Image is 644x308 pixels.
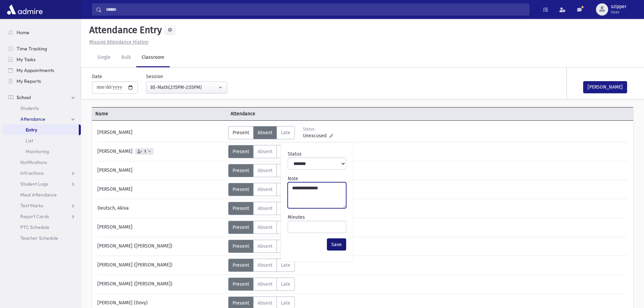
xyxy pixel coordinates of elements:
a: Students [3,103,81,114]
a: Report Cards [3,211,81,222]
span: Present [233,168,249,173]
span: Time Tracking [17,46,47,52]
div: AttTypes [228,145,295,158]
div: AttTypes [228,183,295,196]
a: Infractions [3,168,81,179]
div: AttTypes [228,126,295,139]
img: AdmirePro [5,3,44,16]
span: Late [281,262,290,268]
span: Late [281,281,290,287]
div: AttTypes [228,164,295,177]
a: Teacher Schedule [3,233,81,243]
span: Absent [258,262,272,268]
span: Present [233,187,249,192]
a: PTC Schedule [3,222,81,233]
span: Students [20,105,39,111]
span: Present [233,281,249,287]
input: Search [102,3,529,16]
span: Absent [258,300,272,306]
a: Missing Attendance History [87,39,148,45]
span: Present [233,224,249,230]
div: [PERSON_NAME] [94,164,228,177]
button: Save [327,238,346,251]
span: Present [233,300,249,306]
a: School [3,92,81,103]
a: Student Logs [3,179,81,189]
span: Absent [258,243,272,249]
a: Home [3,27,81,38]
span: Name [92,110,227,117]
u: Missing Attendance History [89,39,148,45]
span: Monitoring [26,148,49,155]
span: PTC Schedule [20,224,49,230]
span: Unexcused [303,132,329,139]
button: 8E-Math(2:15PM-2:55PM) [146,81,227,94]
span: Report Cards [20,213,49,219]
div: AttTypes [228,240,295,253]
span: Meal Attendance [20,192,57,198]
div: AttTypes [228,259,295,272]
span: Present [233,206,249,211]
div: AttTypes [228,278,295,291]
a: Attendance [3,114,81,124]
a: My Tasks [3,54,81,65]
span: Absent [258,168,272,173]
div: 8E-Math(2:15PM-2:55PM) [150,84,217,91]
div: [PERSON_NAME] [94,126,228,139]
span: Attendance [20,116,45,122]
a: List [3,135,81,146]
span: Present [233,130,249,136]
label: Session [146,73,163,80]
div: [PERSON_NAME] [94,145,228,158]
span: Infractions [20,170,44,176]
span: Student Logs [20,181,48,187]
a: Time Tracking [3,43,81,54]
span: Absent [258,224,272,230]
div: [PERSON_NAME] ([PERSON_NAME]) [94,278,228,291]
span: Attendance [227,110,362,117]
span: Teacher Schedule [20,235,58,241]
span: Absent [258,149,272,155]
a: Single [92,48,116,67]
label: Status [288,150,302,158]
span: Absent [258,187,272,192]
div: Deutsch, Akiva [94,202,228,215]
label: Minutes [288,214,305,221]
span: Entry [26,127,37,133]
div: [PERSON_NAME] [94,183,228,196]
label: Note [288,175,298,182]
a: Test Marks [3,200,81,211]
label: Date [92,73,102,80]
span: Present [233,243,249,249]
a: Bulk [116,48,136,67]
span: Present [233,149,249,155]
button: [PERSON_NAME] [583,81,627,93]
span: School [17,94,31,100]
span: Present [233,262,249,268]
span: 1 [143,149,147,154]
a: Monitoring [3,146,81,157]
span: My Tasks [17,56,35,63]
a: Classroom [136,48,170,67]
div: [PERSON_NAME] [94,221,228,234]
a: Notifications [3,157,81,168]
span: Absent [258,130,272,136]
span: szipper [611,4,626,9]
span: Absent [258,281,272,287]
span: My Reports [17,78,41,84]
div: AttTypes [228,202,295,215]
span: Home [17,29,29,35]
span: Late [281,300,290,306]
span: Test Marks [20,203,43,209]
span: My Appointments [17,67,54,73]
h5: Attendance Entry [87,24,162,36]
a: My Appointments [3,65,81,76]
span: Late [281,130,290,136]
a: My Reports [3,76,81,87]
div: AttTypes [228,221,295,234]
div: [PERSON_NAME] ([PERSON_NAME]) [94,259,228,272]
div: Status [303,126,333,132]
span: User [611,9,626,15]
a: Entry [3,124,79,135]
div: [PERSON_NAME] ([PERSON_NAME]) [94,240,228,253]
